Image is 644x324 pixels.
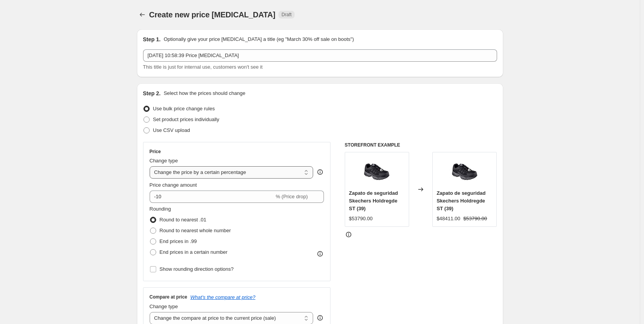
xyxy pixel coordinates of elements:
[164,35,354,43] p: Optionally give your price [MEDICAL_DATA] a title (eg "March 30% off sale on boots")
[464,215,487,223] strike: $53790.00
[349,190,398,211] span: Zapato de seguridad Skechers Holdregde ST (39)
[160,266,234,272] span: Show rounding direction options?
[160,238,197,244] span: End prices in .99
[153,127,190,133] span: Use CSV upload
[150,206,171,212] span: Rounding
[150,148,161,155] h3: Price
[449,156,480,187] img: 167419-1600-auto_80x.jpg
[160,217,206,223] span: Round to nearest .01
[316,168,324,176] div: help
[153,106,215,111] span: Use bulk price change rules
[282,12,292,18] span: Draft
[345,142,497,148] h6: STOREFRONT EXAMPLE
[160,228,231,233] span: Round to nearest whole number
[143,35,161,43] h2: Step 1.
[191,294,256,300] button: What's the compare at price?
[437,190,486,211] span: Zapato de seguridad Skechers Holdregde ST (39)
[316,314,324,322] div: help
[160,249,228,255] span: End prices in a certain number
[361,156,392,187] img: 167419-1600-auto_80x.jpg
[150,191,274,203] input: -15
[150,182,197,188] span: Price change amount
[164,89,245,97] p: Select how the prices should change
[276,194,308,199] span: % (Price drop)
[150,304,178,309] span: Change type
[143,64,263,70] span: This title is just for internal use, customers won't see it
[437,215,460,223] div: $48411.00
[143,49,497,62] input: 30% off holiday sale
[150,294,187,300] h3: Compare at price
[349,215,373,223] div: $53790.00
[153,116,219,122] span: Set product prices individually
[137,9,148,20] button: Price change jobs
[143,89,161,97] h2: Step 2.
[150,158,178,164] span: Change type
[149,10,276,19] span: Create new price [MEDICAL_DATA]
